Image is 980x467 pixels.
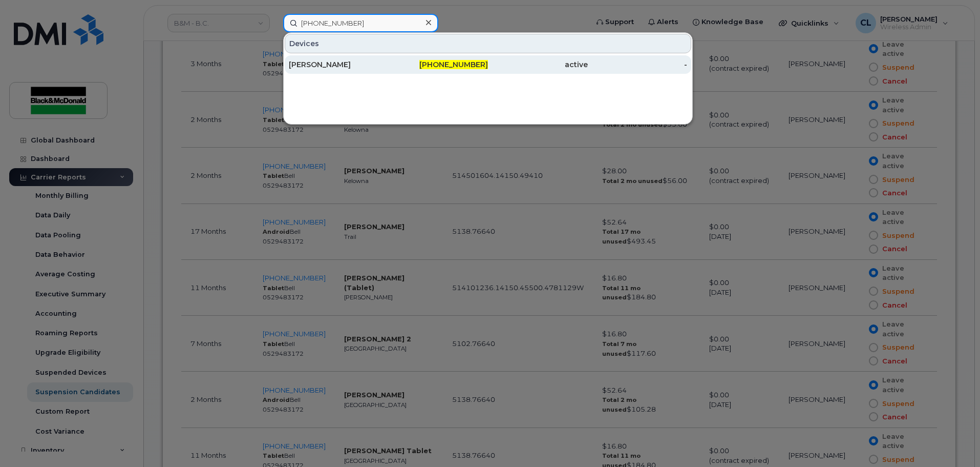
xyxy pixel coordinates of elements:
[285,55,691,74] a: [PERSON_NAME][PHONE_NUMBER]active-
[419,60,488,69] span: [PHONE_NUMBER]
[289,59,389,70] div: [PERSON_NAME]
[283,14,438,32] input: Find something...
[285,34,691,53] div: Devices
[488,59,588,70] div: active
[588,59,688,70] div: -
